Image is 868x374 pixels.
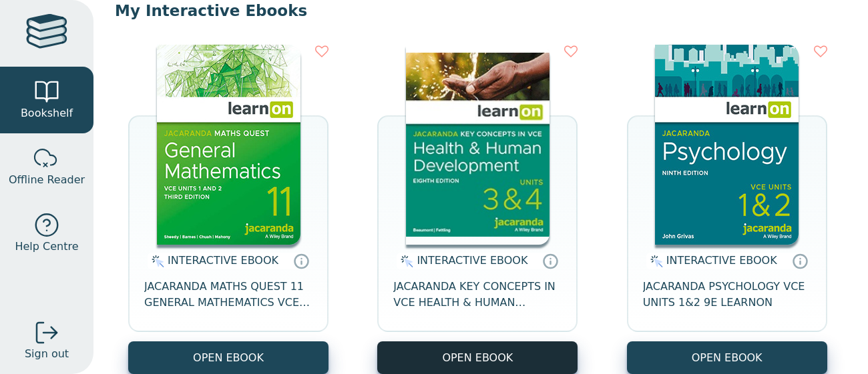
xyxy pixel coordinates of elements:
button: OPEN EBOOK [377,341,578,374]
img: 5dbb8fc4-eac2-4bdb-8cd5-a7394438c953.jpg [655,45,799,245]
span: INTERACTIVE EBOOK [168,254,278,267]
img: interactive.svg [397,253,413,269]
img: interactive.svg [148,253,164,269]
span: JACARANDA MATHS QUEST 11 GENERAL MATHEMATICS VCE UNITS 1&2 3E LEARNON [144,279,312,311]
img: interactive.svg [646,253,663,269]
img: e003a821-2442-436b-92bb-da2395357dfc.jpg [406,45,550,245]
a: Interactive eBooks are accessed online via the publisher’s portal. They contain interactive resou... [792,253,808,269]
span: JACARANDA KEY CONCEPTS IN VCE HEALTH & HUMAN DEVELOPMENT UNITS 3&4 LEARNON EBOOK 8E [393,279,562,311]
span: Bookshelf [21,105,73,121]
span: Offline Reader [9,172,85,188]
span: INTERACTIVE EBOOK [666,254,777,267]
img: f7b900ab-df9f-4510-98da-0629c5cbb4fd.jpg [157,45,300,245]
span: Help Centre [15,239,78,255]
a: Interactive eBooks are accessed online via the publisher’s portal. They contain interactive resou... [293,253,309,269]
span: Sign out [25,346,69,362]
button: OPEN EBOOK [627,341,827,374]
p: My Interactive Ebooks [115,1,847,21]
span: JACARANDA PSYCHOLOGY VCE UNITS 1&2 9E LEARNON [643,279,811,311]
span: INTERACTIVE EBOOK [417,254,527,267]
button: OPEN EBOOK [128,341,329,374]
a: Interactive eBooks are accessed online via the publisher’s portal. They contain interactive resou... [542,253,558,269]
